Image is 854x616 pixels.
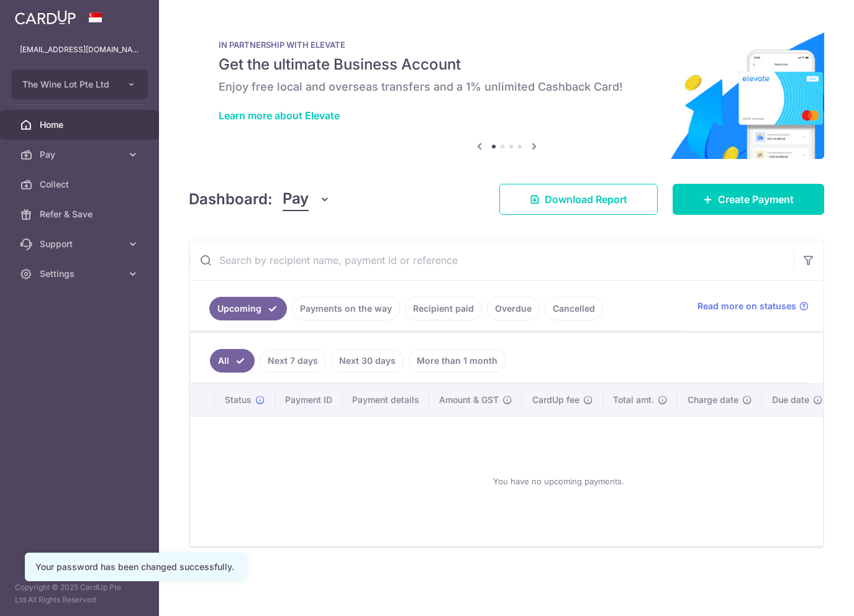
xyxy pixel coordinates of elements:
img: CardUp [15,10,76,25]
p: [EMAIL_ADDRESS][DOMAIN_NAME] [20,43,139,56]
a: Payments on the way [292,297,400,320]
span: The Wine Lot Pte Ltd [22,78,114,91]
input: Search by recipient name, payment id or reference [189,240,794,280]
h5: Get the ultimate Business Account [219,55,794,75]
span: Pay [40,148,122,161]
a: Cancelled [545,297,603,320]
a: Upcoming [209,297,287,320]
th: Payment details [342,384,429,416]
a: Next 30 days [331,349,404,373]
button: Pay [283,188,330,211]
div: Your password has been changed successfully. [35,561,234,573]
p: IN PARTNERSHIP WITH ELEVATE [219,40,794,50]
a: More than 1 month [409,349,506,373]
span: Collect [40,178,122,191]
span: Read more on statuses [697,300,796,312]
span: Refer & Save [40,208,122,220]
th: Payment ID [275,384,342,416]
span: Create Payment [718,192,794,207]
span: Settings [40,268,122,280]
img: Renovation banner [189,20,824,159]
span: Home [40,119,122,131]
button: The Wine Lot Pte Ltd [11,70,148,99]
a: Overdue [487,297,540,320]
span: Download Report [545,192,627,207]
span: Charge date [688,394,738,406]
a: Create Payment [673,184,824,215]
a: All [210,349,255,373]
h4: Dashboard: [189,188,273,211]
span: Total amt. [613,394,654,406]
span: Amount & GST [439,394,499,406]
a: Next 7 days [260,349,326,373]
span: Pay [283,188,309,211]
span: Support [40,238,122,250]
h6: Enjoy free local and overseas transfers and a 1% unlimited Cashback Card! [219,79,794,94]
a: Recipient paid [405,297,482,320]
span: CardUp fee [532,394,579,406]
span: Due date [772,394,809,406]
a: Learn more about Elevate [219,109,340,122]
span: Status [225,394,252,406]
a: Download Report [499,184,658,215]
a: Read more on statuses [697,300,809,312]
